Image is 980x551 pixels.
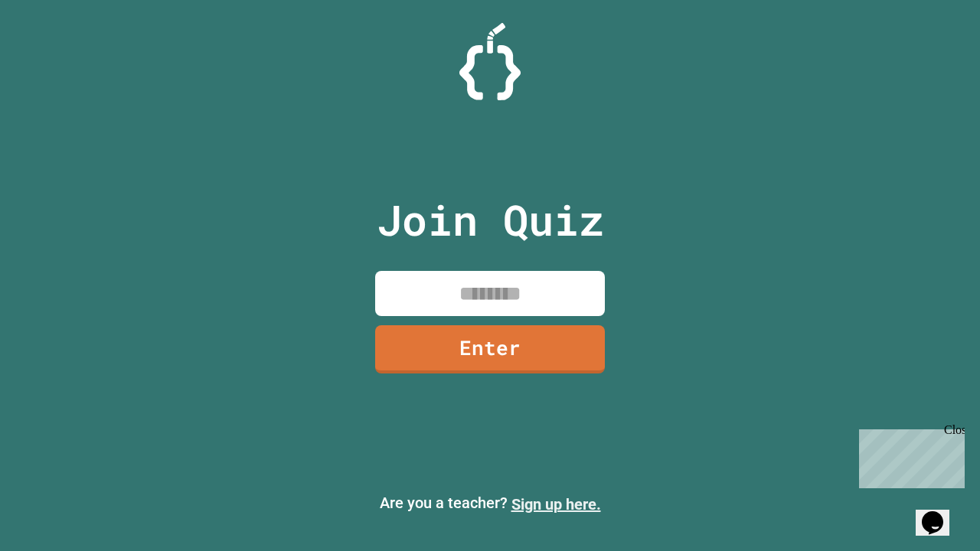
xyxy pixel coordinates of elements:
iframe: chat widget [853,423,965,488]
p: Join Quiz [377,188,604,252]
p: Are you a teacher? [12,491,968,516]
iframe: chat widget [916,490,965,536]
div: Chat with us now!Close [6,6,106,97]
a: Enter [375,325,605,373]
img: Logo.svg [459,23,521,100]
a: Sign up here. [511,495,601,514]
